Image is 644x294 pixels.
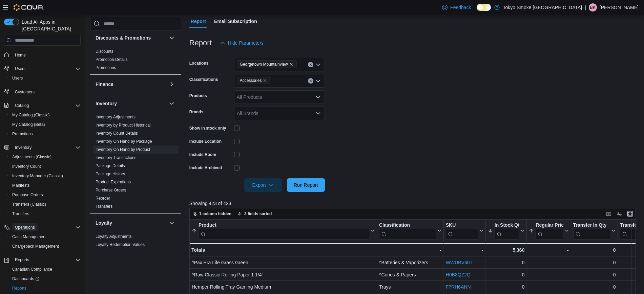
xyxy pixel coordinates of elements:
span: Inventory [12,143,81,152]
a: My Catalog (Classic) [9,111,53,119]
span: Report [191,15,206,28]
span: Promotions [12,131,33,137]
img: Cova [14,4,44,11]
div: Transfer In Qty [573,222,610,229]
span: Discounts [96,49,113,54]
span: Inventory by Product Historical [96,122,151,128]
span: 1 column hidden [199,211,231,217]
button: Open list of options [315,111,321,116]
a: Inventory by Product Historical [96,123,151,128]
span: 3 fields sorted [244,211,272,217]
span: Customers [12,88,81,96]
button: Adjustments (Classic) [7,152,83,162]
span: Adjustments (Classic) [9,153,81,161]
button: Canadian Compliance [7,265,83,274]
a: Inventory Count [9,162,44,171]
div: 5,360 [488,246,525,254]
button: Promotions [7,129,83,139]
div: Classification [379,222,436,240]
label: Products [189,93,207,98]
span: Purchase Orders [9,191,81,199]
span: Inventory On Hand by Product [96,147,150,152]
span: Dashboards [9,275,81,283]
button: 1 column hidden [190,210,234,218]
a: Adjustments (Classic) [9,153,54,161]
div: Transfer In Qty [573,222,610,240]
span: Transfers (Classic) [9,200,81,208]
p: [PERSON_NAME] [600,3,639,12]
button: Transfers (Classic) [7,200,83,209]
a: F7RH6ANN [446,285,471,290]
button: Open list of options [315,94,321,100]
button: Open list of options [315,62,321,67]
h3: Report [189,39,212,47]
button: Users [7,73,83,83]
span: Users [9,74,81,82]
label: Include Room [189,152,216,157]
a: Transfers (Classic) [9,200,49,208]
div: - [379,246,441,254]
a: Inventory Manager (Classic) [9,172,66,180]
button: Reports [1,255,83,265]
span: Catalog [12,101,81,110]
span: Product Expirations [96,179,131,185]
span: Chargeback Management [9,242,81,250]
a: Cash Management [9,233,49,241]
button: Chargeback Management [7,242,83,251]
a: Inventory On Hand by Product [96,147,150,152]
button: Discounts & Promotions [96,35,166,41]
div: 0 [573,259,616,267]
a: Inventory Transactions [96,155,137,160]
a: Promotions [9,130,36,138]
div: ^Pax Era Life Grass Green [192,259,375,267]
div: SKU [446,222,478,229]
input: Dark Mode [477,4,491,11]
a: Package Details [96,163,125,168]
span: Promotions [9,130,81,138]
button: SKU [446,222,483,240]
div: ^Batteries & Vaporizers [379,259,441,267]
h3: Loyalty [96,220,112,226]
button: Finance [96,81,166,88]
button: Classification [379,222,441,240]
button: 3 fields sorted [235,210,274,218]
a: Transfers [96,204,112,209]
a: WWUBV60T [446,260,473,266]
button: My Catalog (Classic) [7,110,83,120]
div: Regular Price [536,222,563,240]
span: Email Subscription [214,15,257,28]
a: Purchase Orders [9,191,46,199]
div: 0 [573,283,616,291]
span: Reports [9,284,81,292]
span: Inventory [15,145,32,150]
button: Reports [7,284,83,293]
button: Transfer In Qty [573,222,616,240]
div: Loyalty [90,232,181,251]
a: Promotions [96,65,116,70]
a: Customers [12,88,37,96]
button: Operations [12,223,38,231]
a: Loyalty Adjustments [96,234,132,239]
button: Clear input [308,62,313,67]
button: Home [1,50,83,60]
label: Classifications [189,77,218,82]
span: Accessories [237,77,270,84]
button: Display options [615,210,623,218]
button: Product [192,222,375,240]
span: Georgetown Mountainview [240,61,288,68]
span: Transfers [96,204,112,209]
button: Remove Accessories from selection in this group [263,78,267,83]
button: Inventory Count [7,162,83,171]
span: Transfers [12,211,29,217]
a: Manifests [9,181,32,189]
button: Loyalty [168,219,176,227]
button: Transfers [7,209,83,219]
a: Package History [96,172,125,176]
span: Manifests [12,183,29,188]
button: Export [244,178,282,192]
div: 0 [488,271,525,279]
span: Inventory Transactions [96,155,137,160]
